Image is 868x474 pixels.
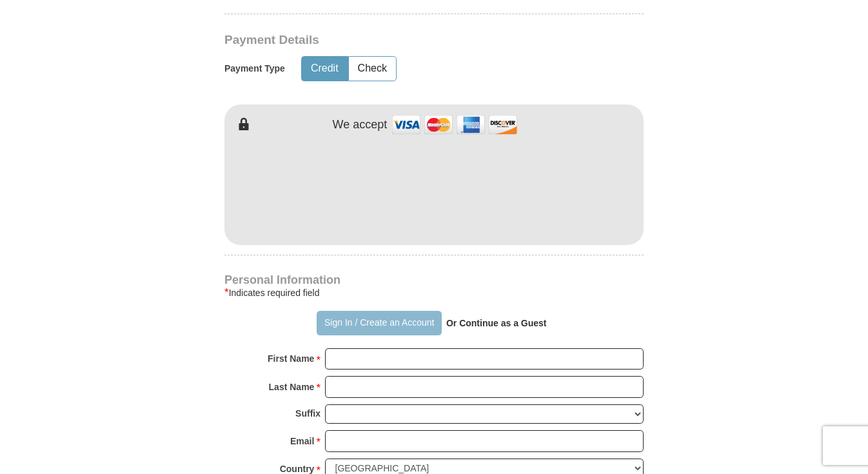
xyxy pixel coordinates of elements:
strong: Last Name [269,378,315,396]
h5: Payment Type [224,63,285,74]
strong: Email [290,432,314,450]
h4: Personal Information [224,275,644,285]
button: Sign In / Create an Account [317,311,441,335]
strong: Suffix [295,404,321,422]
h4: We accept [333,118,388,132]
strong: Or Continue as a Guest [446,318,547,328]
h3: Payment Details [224,33,553,48]
button: Check [349,57,396,81]
button: Credit [302,57,348,81]
strong: First Name [268,350,314,368]
div: Indicates required field [224,285,644,301]
img: credit cards accepted [390,111,519,139]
